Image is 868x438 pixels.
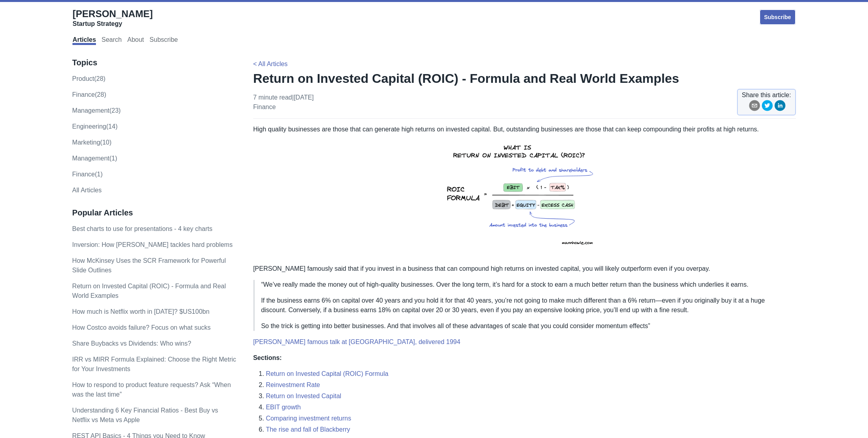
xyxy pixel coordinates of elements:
a: EBIT growth [266,404,301,411]
a: How much is Netflix worth in [DATE]? $US100bn [72,308,209,315]
p: 7 minute read | [DATE] [253,93,314,112]
a: Reinvestment Rate [266,381,320,388]
a: How McKinsey Uses the SCR Framework for Powerful Slide Outlines [72,257,226,274]
a: Best charts to use for presentations - 4 key charts [72,225,212,232]
img: return-on-invested-capital [436,134,612,258]
p: High quality businesses are those that can generate high returns on invested capital. But, outsta... [253,125,796,258]
a: < All Articles [253,61,288,67]
a: IRR vs MIRR Formula Explained: Choose the Right Metric for Your Investments [72,356,236,372]
button: email [749,100,760,114]
strong: Sections: [253,354,282,361]
a: finance [253,104,276,110]
a: [PERSON_NAME] famous talk at [GEOGRAPHIC_DATA], delivered 1994 [253,338,460,345]
a: finance(28) [72,91,106,98]
a: marketing(10) [72,139,111,146]
a: Search [102,36,122,45]
button: twitter [762,100,773,114]
a: All Articles [72,187,102,194]
h1: Return on Invested Capital (ROIC) - Formula and Real World Examples [253,70,796,86]
a: Share Buybacks vs Dividends: Who wins? [72,340,191,347]
a: How to respond to product feature requests? Ask “When was the last time” [72,381,231,398]
a: Return on Invested Capital (ROIC) - Formula and Real World Examples [72,283,226,299]
a: Management(1) [72,155,117,162]
a: [PERSON_NAME]Startup Strategy [72,8,152,28]
h3: Topics [72,58,236,68]
a: Return on Invested Capital [266,393,341,399]
a: Understanding 6 Key Financial Ratios - Best Buy vs Netflix vs Meta vs Apple [72,407,218,423]
a: management(23) [72,107,121,114]
p: [PERSON_NAME] famously said that if you invest in a business that can compound high returns on in... [253,264,796,274]
p: If the business earns 6% on capital over 40 years and you hold it for that 40 years, you’re not g... [261,296,790,315]
a: Subscribe [759,9,796,25]
h3: Popular Articles [72,208,236,218]
button: linkedin [774,100,786,114]
a: Return on Invested Capital (ROIC) Formula [266,370,389,377]
p: So the trick is getting into better businesses. And that involves all of these advantages of scal... [261,321,790,331]
a: product(28) [72,75,106,82]
a: About [127,36,144,45]
a: Finance(1) [72,171,102,178]
a: How Costco avoids failure? Focus on what sucks [72,324,211,331]
div: Startup Strategy [72,20,152,28]
span: [PERSON_NAME] [72,8,152,19]
a: The rise and fall of Blackberry [266,426,350,433]
p: “We’ve really made the money out of high-quality businesses. Over the long term, it’s hard for a ... [261,280,790,289]
a: Inversion: How [PERSON_NAME] tackles hard problems [72,241,233,248]
a: Comparing investment returns [266,415,351,422]
a: engineering(14) [72,123,117,130]
span: Share this article: [742,90,791,100]
a: Subscribe [150,36,178,45]
a: Articles [72,36,96,45]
